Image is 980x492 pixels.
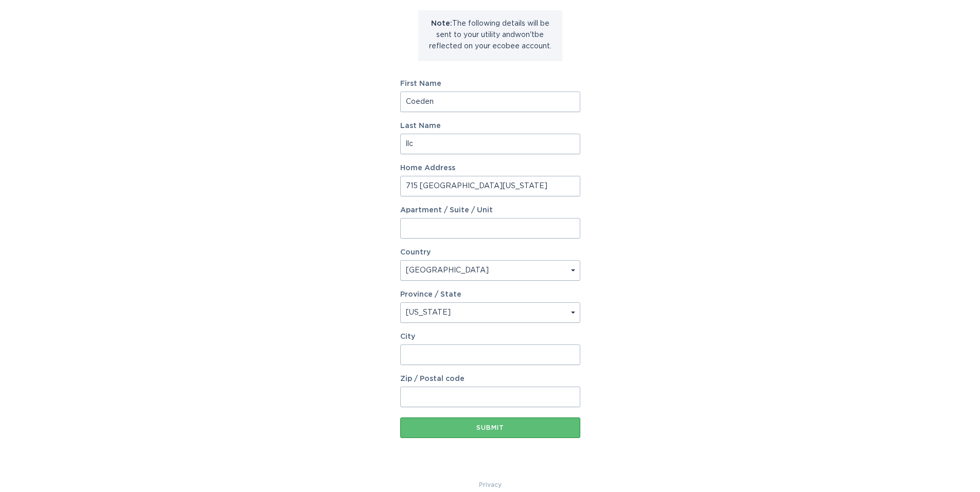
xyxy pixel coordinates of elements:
[405,425,575,431] div: Submit
[479,479,502,490] a: Privacy Policy & Terms of Use
[431,20,452,27] strong: Note:
[400,375,580,382] label: Zip / Postal code
[426,18,555,52] p: The following details will be sent to your utility and won't be reflected on your ecobee account.
[400,165,580,172] label: Home Address
[400,122,580,130] label: Last Name
[400,417,580,438] button: Submit
[400,291,461,298] label: Province / State
[400,333,580,340] label: City
[400,80,580,87] label: First Name
[400,207,580,214] label: Apartment / Suite / Unit
[400,249,431,256] label: Country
